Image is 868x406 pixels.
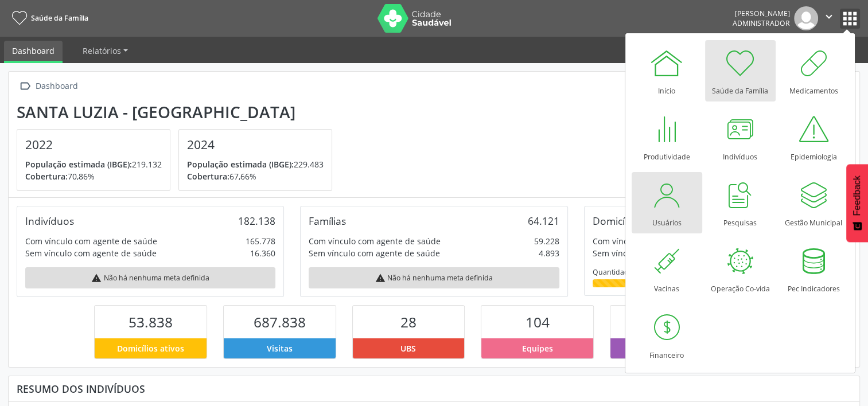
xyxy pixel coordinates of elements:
[187,138,324,152] h4: 2024
[91,273,102,283] i: warning
[4,41,63,63] a: Dashboard
[400,342,416,354] span: UBS
[521,342,552,354] span: Equipes
[25,158,162,170] p: 219.132
[25,214,74,227] div: Indivíduos
[593,247,724,259] div: Sem vínculo com agente de saúde
[593,214,640,227] div: Domicílios
[25,171,68,182] span: Cobertura:
[705,172,776,233] a: Pesquisas
[534,235,559,247] div: 59.228
[632,106,702,167] a: Produtividade
[733,18,790,28] span: Administrador
[238,214,275,227] div: 182.138
[17,78,80,95] a:  Dashboard
[309,214,346,227] div: Famílias
[632,304,702,366] a: Financeiro
[846,164,868,242] button: Feedback - Mostrar pesquisa
[539,247,559,259] div: 4.893
[852,175,862,216] span: Feedback
[840,9,860,29] button: apps
[525,313,549,331] span: 104
[309,247,440,259] div: Sem vínculo com agente de saúde
[823,10,835,23] i: 
[25,267,275,288] div: Não há nenhuma meta definida
[705,238,776,299] a: Operação Co-vida
[17,78,33,95] i: 
[129,313,173,331] span: 53.838
[779,238,849,299] a: Pec Indicadores
[794,6,818,30] img: img
[117,342,184,354] span: Domicílios ativos
[83,45,121,56] span: Relatórios
[17,103,340,122] div: Santa Luzia - [GEOGRAPHIC_DATA]
[779,40,849,101] a: Medicamentos
[632,40,702,101] a: Início
[8,9,88,28] a: Saúde da Família
[593,235,725,247] div: Com vínculo com agente de saúde
[25,170,162,182] p: 70,86%
[254,313,306,331] span: 687.838
[632,238,702,299] a: Vacinas
[31,13,88,23] span: Saúde da Família
[818,6,840,30] button: 
[25,138,162,152] h4: 2022
[17,382,851,395] div: Resumo dos indivíduos
[25,159,132,170] span: População estimada (IBGE):
[246,235,275,247] div: 165.778
[309,235,441,247] div: Com vínculo com agente de saúde
[779,106,849,167] a: Epidemiologia
[33,78,80,95] div: Dashboard
[779,172,849,233] a: Gestão Municipal
[187,159,294,170] span: População estimada (IBGE):
[187,171,229,182] span: Cobertura:
[25,247,157,259] div: Sem vínculo com agente de saúde
[632,172,702,233] a: Usuários
[187,170,324,182] p: 67,66%
[309,267,559,288] div: Não há nenhuma meta definida
[593,267,843,277] div: Quantidade cadastrada / estimada
[267,342,293,354] span: Visitas
[187,158,324,170] p: 229.483
[75,41,136,61] a: Relatórios
[733,9,790,18] div: [PERSON_NAME]
[25,235,157,247] div: Com vínculo com agente de saúde
[705,106,776,167] a: Indivíduos
[400,313,417,331] span: 28
[250,247,275,259] div: 16.360
[705,40,776,101] a: Saúde da Família
[528,214,559,227] div: 64.121
[375,273,386,283] i: warning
